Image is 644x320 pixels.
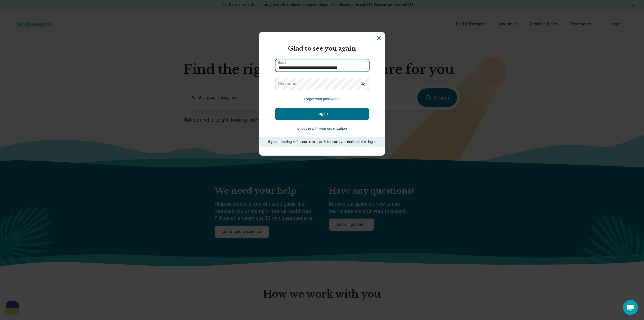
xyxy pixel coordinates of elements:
[304,96,340,102] button: Forgot your password?
[259,32,385,156] section: Login Dialog
[358,78,369,90] button: Show password
[301,126,347,131] button: Log in with your organization
[275,126,369,131] p: or
[278,61,286,64] label: Email
[278,82,296,86] label: Password
[376,35,382,41] button: Dismiss
[275,44,369,53] h2: Glad to see you again
[266,139,378,145] p: If you are using MiResource to search for care, you don’t need to log in
[275,108,369,120] button: Log In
